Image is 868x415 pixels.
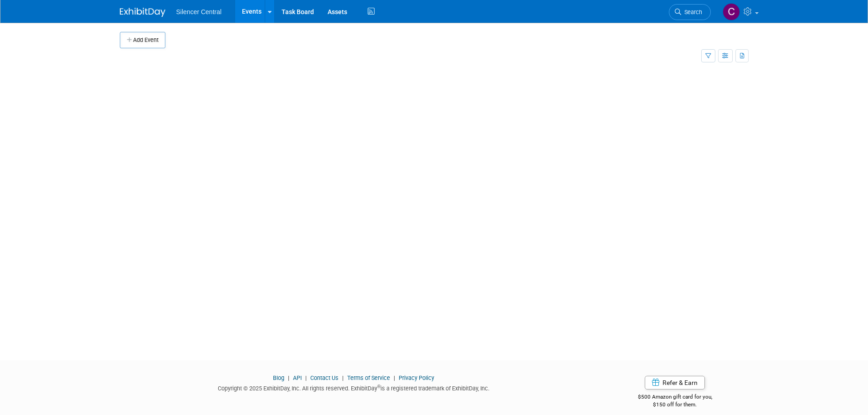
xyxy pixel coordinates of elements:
a: Terms of Service [347,374,390,381]
a: Blog [273,374,284,381]
div: Copyright © 2025 ExhibitDay, Inc. All rights reserved. ExhibitDay is a registered trademark of Ex... [120,382,588,393]
span: | [286,374,292,381]
span: | [303,374,309,381]
a: Search [669,4,711,20]
span: Silencer Central [176,8,222,15]
span: | [340,374,346,381]
div: $500 Amazon gift card for you, [601,387,749,408]
img: ExhibitDay [120,8,165,17]
div: $150 off for them. [601,401,749,409]
img: Cade Cox [723,3,740,20]
span: | [391,374,397,381]
a: API [293,374,302,381]
a: Contact Us [310,374,339,381]
a: Privacy Policy [399,374,434,381]
a: Refer & Earn [645,376,705,389]
sup: ® [377,384,380,389]
button: Add Event [120,32,165,48]
span: Search [681,9,702,15]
